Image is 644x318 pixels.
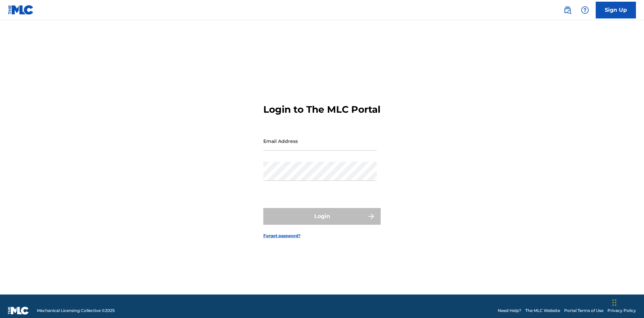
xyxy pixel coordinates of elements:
img: logo [8,307,29,315]
img: MLC Logo [8,5,34,15]
a: Need Help? [498,308,521,314]
a: Portal Terms of Use [564,308,603,314]
div: Drag [612,293,616,313]
img: search [563,6,572,14]
h3: Login to The MLC Portal [263,104,380,115]
div: Help [578,3,592,17]
a: Privacy Policy [607,308,636,314]
img: help [581,6,589,14]
iframe: Chat Widget [610,286,644,318]
a: Sign Up [596,2,636,18]
span: Mechanical Licensing Collective © 2025 [37,308,115,314]
a: Forgot password? [263,233,301,239]
a: The MLC Website [525,308,560,314]
a: Public Search [561,3,574,17]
